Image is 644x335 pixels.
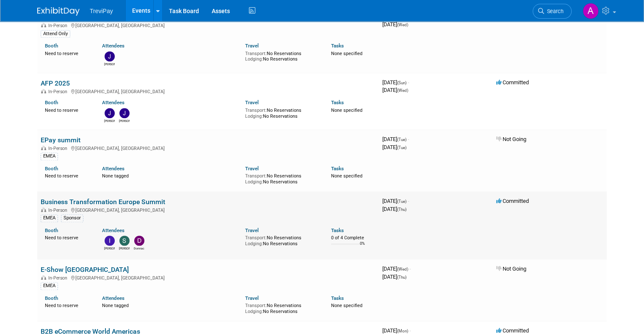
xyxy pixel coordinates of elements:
[61,214,83,222] div: Sponsor
[102,100,124,105] a: Attendees
[245,227,259,233] a: Travel
[583,3,599,19] img: Alen Lovric
[360,241,365,253] td: 0%
[496,136,526,142] span: Not Going
[104,61,115,66] div: Jeff Coppolo
[119,235,130,246] img: Sara Ouhsine
[382,274,406,280] span: [DATE]
[331,43,344,49] a: Tasks
[245,233,318,246] div: No Reservations No Reservations
[533,4,572,19] a: Search
[245,56,263,62] span: Lodging:
[45,301,89,309] div: Need to reserve
[245,309,263,314] span: Lodging:
[90,8,113,14] span: TreviPay
[245,173,267,179] span: Transport:
[104,246,115,251] div: Inez Berkhof
[397,88,408,93] span: (Wed)
[41,214,58,222] div: EMEA
[397,80,406,85] span: (Sun)
[245,179,263,185] span: Lodging:
[104,118,115,123] div: Jay Iannnini
[397,275,406,280] span: (Thu)
[102,166,124,172] a: Attendees
[102,301,239,309] div: None tagged
[102,227,124,233] a: Attendees
[382,206,406,212] span: [DATE]
[496,79,529,86] span: Committed
[397,207,406,212] span: (Thu)
[41,79,70,87] a: AFP 2025
[382,266,411,272] span: [DATE]
[331,173,362,179] span: None specified
[102,43,124,49] a: Attendees
[41,152,58,160] div: EMEA
[45,233,89,241] div: Need to reserve
[331,295,344,301] a: Tasks
[45,295,58,301] a: Booth
[41,23,46,27] img: In-Person Event
[41,274,376,281] div: [GEOGRAPHIC_DATA], [GEOGRAPHIC_DATA]
[134,246,144,251] div: Donnachad Krüger
[409,327,411,334] span: -
[41,22,376,28] div: [GEOGRAPHIC_DATA], [GEOGRAPHIC_DATA]
[245,100,259,105] a: Travel
[245,49,318,62] div: No Reservations No Reservations
[41,136,80,144] a: EPay summit
[48,23,70,28] span: In-Person
[245,303,267,308] span: Transport:
[37,7,80,16] img: ExhibitDay
[382,79,409,86] span: [DATE]
[48,275,70,281] span: In-Person
[245,295,259,301] a: Travel
[45,227,58,233] a: Booth
[331,235,376,241] div: 0 of 4 Complete
[45,166,58,172] a: Booth
[41,30,70,38] div: Attend Only
[245,166,259,172] a: Travel
[331,108,362,113] span: None specified
[397,267,408,271] span: (Wed)
[45,172,89,179] div: Need to reserve
[408,136,409,142] span: -
[245,51,267,56] span: Transport:
[331,166,344,172] a: Tasks
[41,208,46,212] img: In-Person Event
[41,275,46,280] img: In-Person Event
[48,208,70,213] span: In-Person
[245,106,318,119] div: No Reservations No Reservations
[382,327,411,334] span: [DATE]
[544,8,564,14] span: Search
[382,136,409,142] span: [DATE]
[134,235,144,246] img: Donnachad Krüger
[397,329,408,333] span: (Mon)
[48,146,70,151] span: In-Person
[102,172,239,179] div: None tagged
[382,198,409,204] span: [DATE]
[382,21,408,28] span: [DATE]
[245,172,318,185] div: No Reservations No Reservations
[45,43,58,49] a: Booth
[105,235,115,246] img: Inez Berkhof
[408,79,409,86] span: -
[397,145,406,150] span: (Tue)
[408,198,409,204] span: -
[102,295,124,301] a: Attendees
[397,137,406,142] span: (Tue)
[245,114,263,119] span: Lodging:
[397,22,408,27] span: (Wed)
[41,266,129,274] a: E-Show [GEOGRAPHIC_DATA]
[496,266,526,272] span: Not Going
[331,303,362,308] span: None specified
[245,301,318,314] div: No Reservations No Reservations
[41,88,376,94] div: [GEOGRAPHIC_DATA], [GEOGRAPHIC_DATA]
[41,198,165,206] a: Business Transformation Europe Summit
[409,266,411,272] span: -
[48,89,70,94] span: In-Person
[245,108,267,113] span: Transport:
[496,327,529,334] span: Committed
[41,89,46,93] img: In-Person Event
[41,206,376,213] div: [GEOGRAPHIC_DATA], [GEOGRAPHIC_DATA]
[331,51,362,56] span: None specified
[397,199,406,204] span: (Tue)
